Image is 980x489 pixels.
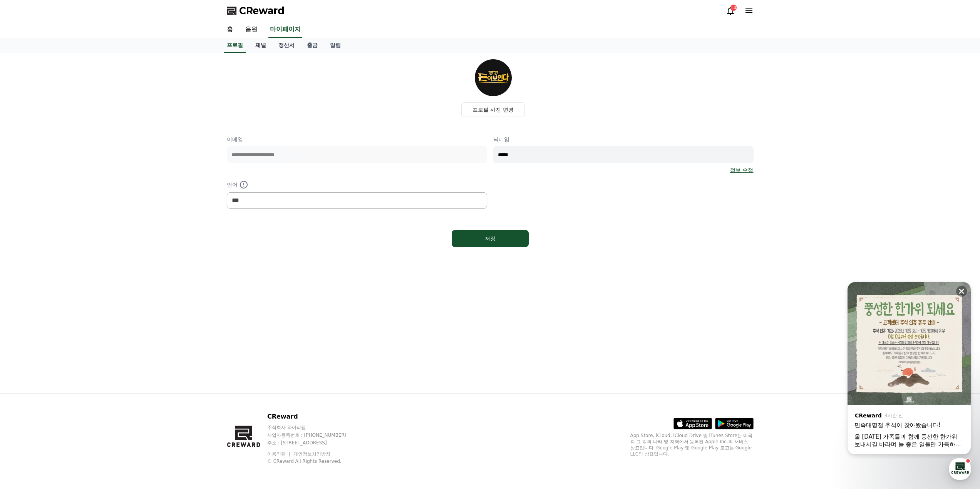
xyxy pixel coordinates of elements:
span: 홈 [24,255,29,262]
p: 언어 [227,180,487,189]
p: App Store, iCloud, iCloud Drive 및 iTunes Store는 미국과 그 밖의 나라 및 지역에서 등록된 Apple Inc.의 서비스 상표입니다. Goo... [630,432,754,457]
a: 알림 [324,38,347,53]
a: 출금 [301,38,324,53]
a: 정보 수정 [730,166,753,174]
span: 설정 [119,255,128,262]
button: 저장 [452,230,529,247]
a: 음원 [239,22,264,38]
a: 홈 [2,244,51,263]
div: 저장 [467,235,513,242]
a: 개인정보처리방침 [293,451,330,457]
p: © CReward All Rights Reserved. [267,458,361,464]
a: 프로필 [224,38,246,53]
p: 사업자등록번호 : [PHONE_NUMBER] [267,432,361,438]
p: CReward [267,412,361,421]
p: 닉네임 [493,135,754,143]
a: 대화 [51,244,99,263]
span: 대화 [70,256,80,262]
img: profile_image [475,59,512,96]
a: 채널 [249,38,272,53]
label: 프로필 사진 변경 [461,102,525,117]
a: 설정 [99,244,148,263]
a: 이용약관 [267,451,291,457]
span: CReward [239,5,285,17]
p: 주소 : [STREET_ADDRESS] [267,440,361,446]
p: 주식회사 와이피랩 [267,424,361,431]
p: 이메일 [227,135,487,143]
a: 마이페이지 [268,22,302,38]
a: CReward [227,5,285,17]
a: 14 [726,6,735,15]
a: 정산서 [272,38,301,53]
div: 14 [730,5,737,11]
a: 홈 [221,22,239,38]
